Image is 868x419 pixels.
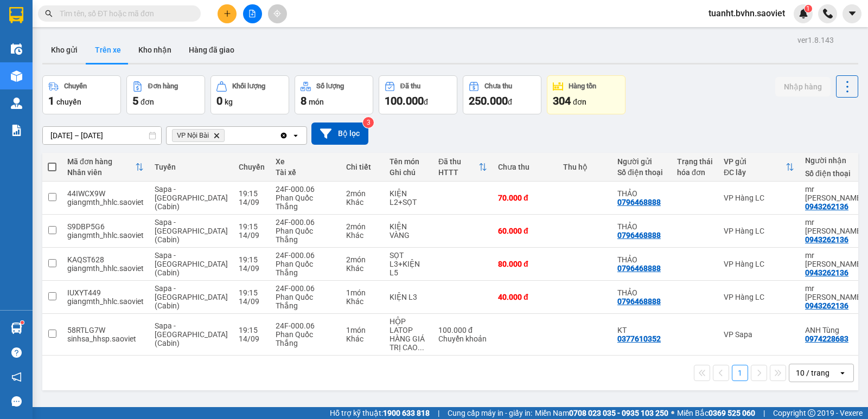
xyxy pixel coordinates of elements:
[805,235,848,244] div: 0943262136
[227,130,228,141] input: Selected VP Nội Bài.
[390,157,427,166] div: Tên món
[11,98,22,109] img: warehouse-icon
[276,293,335,310] div: Phan Quốc Thắng
[276,157,335,166] div: Xe
[268,4,287,23] button: aim
[724,194,794,202] div: VP Hàng LC
[806,5,810,12] span: 1
[218,4,237,23] button: plus
[346,288,379,297] div: 1 món
[295,75,373,114] button: Số lượng8món
[508,98,512,106] span: đ
[438,157,478,166] div: Đã thu
[276,284,335,293] div: 24F-000.06
[498,293,552,301] div: 40.000 đ
[309,98,324,106] span: món
[276,168,335,177] div: Tài xế
[823,9,833,18] img: phone-icon
[67,168,135,177] div: Nhân viên
[805,5,812,12] sup: 1
[172,129,225,142] span: VP Nội Bài, close by backspace
[617,255,666,264] div: THẢO
[553,94,571,107] span: 304
[155,185,228,211] span: Sapa - [GEOGRAPHIC_DATA] (Cabin)
[276,321,335,330] div: 24F-000.06
[346,231,379,240] div: Khác
[239,255,265,264] div: 19:15
[180,37,243,63] button: Hàng đã giao
[60,8,188,20] input: Tìm tên, số ĐT hoặc mã đơn
[62,153,149,182] th: Toggle SortBy
[276,218,335,227] div: 24F-000.06
[239,264,265,273] div: 14/09
[67,255,144,264] div: KAQST628
[498,227,552,235] div: 60.000 đ
[11,347,22,358] span: question-circle
[67,198,144,207] div: giangmth_hhlc.saoviet
[346,264,379,273] div: Khác
[390,222,427,240] div: KIỆN VÀNG
[67,326,144,334] div: 58RTLG7W
[67,222,144,231] div: S9DBP5G6
[390,168,427,177] div: Ghi chú
[617,157,666,166] div: Người gửi
[67,334,144,343] div: sinhsa_hhsp.saoviet
[433,153,493,182] th: Toggle SortBy
[498,194,552,202] div: 70.000 đ
[291,131,300,140] svg: open
[438,168,478,177] div: HTTT
[843,4,861,23] button: caret-down
[799,9,808,18] img: icon-new-feature
[141,98,154,106] span: đơn
[239,297,265,306] div: 14/09
[56,98,81,106] span: chuyến
[67,297,144,306] div: giangmth_hhlc.saoviet
[424,98,428,106] span: đ
[11,323,22,334] img: warehouse-icon
[805,169,863,178] div: Số điện thoại
[463,75,541,114] button: Chưa thu250.000đ
[301,94,307,107] span: 8
[155,284,228,310] span: Sapa - [GEOGRAPHIC_DATA] (Cabin)
[346,198,379,207] div: Khác
[805,326,863,334] div: ANH Tùng
[724,330,794,339] div: VP Sapa
[232,82,265,90] div: Khối lượng
[498,260,552,268] div: 80.000 đ
[498,163,552,171] div: Chưa thu
[569,409,668,417] strong: 0708 023 035 - 0935 103 250
[418,343,424,352] span: ...
[21,321,24,324] sup: 1
[276,330,335,347] div: Phan Quốc Thắng
[239,231,265,240] div: 14/09
[805,268,848,277] div: 0943262136
[724,293,794,301] div: VP Hàng LC
[724,260,794,268] div: VP Hàng LC
[11,396,22,407] span: message
[763,407,765,419] span: |
[177,131,209,140] span: VP Nội Bài
[67,231,144,240] div: giangmth_hhlc.saoviet
[276,194,335,211] div: Phan Quốc Thắng
[617,222,666,231] div: THẢO
[239,189,265,198] div: 19:15
[276,251,335,260] div: 24F-000.06
[617,297,661,306] div: 0796468888
[390,334,427,352] div: HÀNG GIÁ TRỊ CAO K ĐÈ GI LÊN
[148,82,178,90] div: Đơn hàng
[216,94,222,107] span: 0
[11,125,22,136] img: solution-icon
[67,288,144,297] div: IUXYT449
[279,131,288,140] svg: Clear all
[390,293,427,301] div: KIỆN L3
[276,185,335,194] div: 24F-000.06
[677,407,755,419] span: Miền Bắc
[677,157,713,166] div: Trạng thái
[239,163,265,171] div: Chuyến
[805,301,848,310] div: 0943262136
[617,334,661,343] div: 0377610352
[11,372,22,382] span: notification
[346,255,379,264] div: 2 món
[805,156,863,165] div: Người nhận
[276,260,335,277] div: Phan Quốc Thắng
